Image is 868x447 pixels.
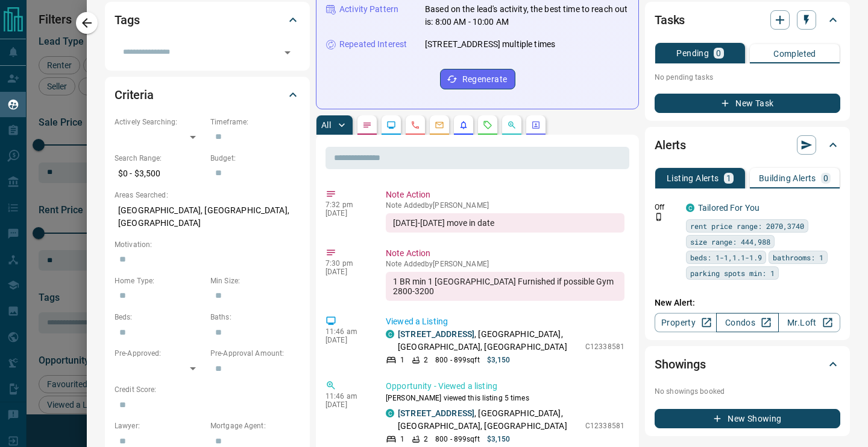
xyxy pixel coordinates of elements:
p: 1 [400,355,404,365]
span: bathrooms: 1 [773,251,823,263]
button: Open [279,44,296,61]
svg: Emails [435,120,444,130]
div: Criteria [115,80,300,109]
p: Note Added by [PERSON_NAME] [386,260,624,268]
p: 7:30 pm [325,259,368,268]
p: Opportunity - Viewed a listing [386,380,624,393]
button: New Showing [655,409,840,428]
p: 7:32 pm [325,201,368,209]
a: Property [655,313,717,332]
p: Timeframe: [210,117,300,127]
p: Mortgage Agent: [210,420,300,431]
p: $0 - $3,500 [115,164,204,184]
p: 11:46 am [325,392,368,400]
p: No showings booked [655,386,840,397]
p: Min Size: [210,275,300,286]
a: Condos [716,313,778,332]
button: Regenerate [440,69,515,89]
p: Pre-Approval Amount: [210,348,300,359]
p: [DATE] [325,400,368,409]
p: , [GEOGRAPHIC_DATA], [GEOGRAPHIC_DATA], [GEOGRAPHIC_DATA] [398,407,579,433]
p: No pending tasks [655,68,840,86]
span: parking spots min: 1 [690,267,775,279]
div: Alerts [655,130,840,159]
a: [STREET_ADDRESS] [398,329,474,339]
p: Beds: [115,312,204,323]
svg: Listing Alerts [459,120,468,130]
p: Budget: [210,153,300,164]
h2: Criteria [115,85,154,105]
div: condos.ca [386,330,394,338]
p: 800 - 899 sqft [435,434,479,445]
p: Viewed a Listing [386,315,624,328]
p: Building Alerts [759,174,816,182]
h2: Tasks [655,10,685,30]
div: [DATE]-[DATE] move in date [386,213,624,233]
svg: Opportunities [507,120,517,130]
p: Note Added by [PERSON_NAME] [386,201,624,210]
p: [GEOGRAPHIC_DATA], [GEOGRAPHIC_DATA], [GEOGRAPHIC_DATA] [115,201,300,233]
p: C12338581 [585,420,624,431]
p: Areas Searched: [115,190,300,201]
p: Pre-Approved: [115,348,204,359]
button: New Task [655,94,840,113]
p: New Alert: [655,297,840,309]
svg: Calls [410,120,420,130]
div: Showings [655,350,840,379]
p: Credit Score: [115,384,300,395]
span: beds: 1-1,1.1-1.9 [690,251,762,263]
h2: Alerts [655,135,686,155]
p: 0 [716,49,721,57]
h2: Showings [655,355,706,374]
p: C12338581 [585,341,624,352]
svg: Agent Actions [531,120,541,130]
p: Pending [676,49,709,57]
p: Completed [773,50,816,58]
p: $3,150 [487,355,511,365]
p: Baths: [210,312,300,323]
p: [DATE] [325,268,368,276]
p: Repeated Interest [339,38,407,51]
p: Activity Pattern [339,3,398,16]
p: 11:46 am [325,327,368,336]
p: [STREET_ADDRESS] multiple times [425,38,555,51]
p: Actively Searching: [115,117,204,127]
p: Home Type: [115,275,204,286]
div: Tasks [655,5,840,34]
p: , [GEOGRAPHIC_DATA], [GEOGRAPHIC_DATA], [GEOGRAPHIC_DATA] [398,328,579,353]
p: Note Action [386,188,624,201]
span: rent price range: 2070,3740 [690,220,804,232]
p: $3,150 [487,434,511,445]
p: Lawyer: [115,420,204,431]
p: [DATE] [325,209,368,217]
a: Mr.Loft [778,313,840,332]
p: Off [655,202,679,213]
p: Search Range: [115,153,204,164]
svg: Notes [362,120,372,130]
a: [STREET_ADDRESS] [398,408,474,418]
span: size range: 444,988 [690,236,770,248]
p: All [321,121,331,129]
svg: Push Notification Only [655,213,663,221]
p: [DATE] [325,336,368,344]
div: Tags [115,5,300,34]
svg: Requests [483,120,492,130]
p: 1 [400,434,404,445]
p: 2 [424,355,428,365]
p: 0 [823,174,828,182]
p: Motivation: [115,239,300,250]
p: 2 [424,434,428,445]
div: condos.ca [386,409,394,417]
p: [PERSON_NAME] viewed this listing 5 times [386,393,624,404]
svg: Lead Browsing Activity [386,120,396,130]
div: 1 BR min 1 [GEOGRAPHIC_DATA] Furnished if possible Gym 2800-3200 [386,272,624,301]
a: Tailored For You [698,203,759,213]
h2: Tags [115,10,139,30]
p: 800 - 899 sqft [435,355,479,365]
p: Note Action [386,247,624,260]
p: Listing Alerts [667,174,719,182]
p: 1 [726,174,731,182]
div: condos.ca [686,204,694,212]
p: Based on the lead's activity, the best time to reach out is: 8:00 AM - 10:00 AM [425,3,629,28]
